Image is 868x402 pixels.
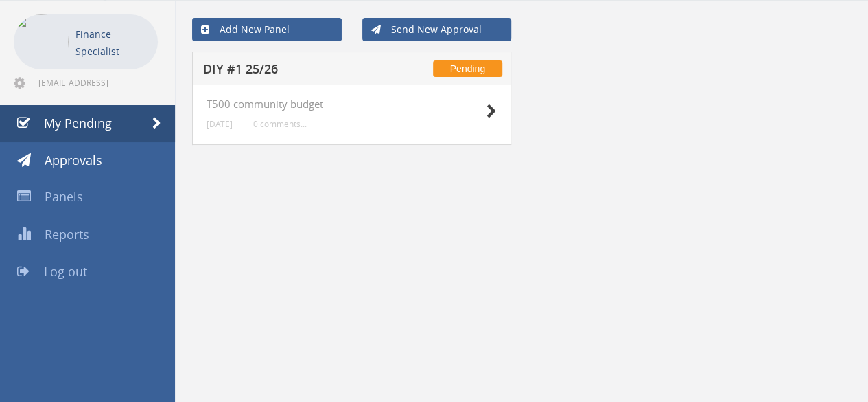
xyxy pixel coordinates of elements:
span: Approvals [45,152,102,168]
h4: T500 community budget [207,98,497,110]
a: Add New Panel [192,18,342,41]
p: Finance Specialist [75,25,151,60]
span: [EMAIL_ADDRESS][DOMAIN_NAME] [38,77,155,88]
span: My Pending [44,115,112,131]
small: 0 comments... [253,119,307,129]
span: Panels [45,188,83,205]
a: Send New Approval [362,18,512,41]
small: [DATE] [207,119,233,129]
h5: DIY #1 25/26 [203,63,382,80]
span: Log out [44,263,87,280]
span: Reports [45,226,89,243]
